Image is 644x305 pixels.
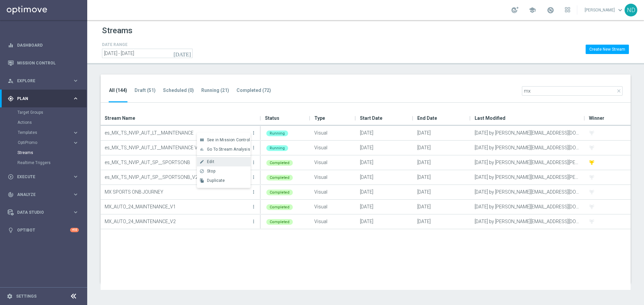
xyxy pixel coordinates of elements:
i: play_circle_outline [8,174,14,180]
div: [DATE] by [PERSON_NAME][EMAIL_ADDRESS][DOMAIN_NAME] [471,126,585,140]
button: more_vert [250,156,257,169]
input: Quick find Stream [522,86,623,96]
i: lightbulb [8,227,14,233]
div: Data Studio [8,209,72,215]
a: Target Groups [17,110,70,115]
tab-header: Completed (72) [236,88,271,93]
i: settings [7,293,13,299]
button: more_vert [250,215,257,228]
div: Optibot [8,221,79,239]
div: [DATE] by [PERSON_NAME][EMAIL_ADDRESS][PERSON_NAME][DOMAIN_NAME] [471,155,585,170]
a: Mission Control [17,54,79,72]
div: ND [625,4,637,16]
div: Visual [310,200,356,214]
i: view_module [200,138,204,142]
span: Analyze [17,193,72,197]
i: more_vert [251,174,256,180]
p: es_MX_TS_NVIP_AUT_LT__MAINTENANCE V2 [105,143,250,153]
div: Execute [8,174,72,180]
button: lightbulb Optibot +10 [7,227,79,233]
p: es_MX_TS_NVIP_AUT_LT__MAINTENANCE [105,128,250,138]
h1: Streams [102,26,132,36]
i: gps_fixed [8,96,14,102]
input: Select date range [102,49,193,58]
button: more_vert [250,141,257,154]
span: Last Modified [475,111,505,125]
div: [DATE] [413,141,471,155]
div: Target Groups [17,107,87,117]
span: Winner [589,111,604,125]
i: keyboard_arrow_right [72,191,79,198]
i: more_vert [251,130,256,136]
i: person_search [8,78,14,84]
div: OptiPromo [17,138,87,148]
div: Completed [266,204,293,210]
i: equalizer [8,42,14,48]
i: more_vert [251,145,256,150]
button: bar_chart Go To Stream Analysis [197,145,251,154]
span: End Date [417,111,437,125]
div: Analyze [8,192,72,198]
div: [DATE] by [PERSON_NAME][EMAIL_ADDRESS][DOMAIN_NAME] [471,214,585,229]
div: [DATE] by [PERSON_NAME][EMAIL_ADDRESS][DOMAIN_NAME] [471,185,585,199]
a: Actions [17,120,70,125]
span: Start Date [360,111,382,125]
span: Data Studio [17,210,72,214]
a: [PERSON_NAME]keyboard_arrow_down [584,5,625,15]
button: Create New Stream [586,45,629,54]
button: OptiPromo keyboard_arrow_right [17,140,79,145]
div: Plan [8,96,72,102]
div: [DATE] by [PERSON_NAME][EMAIL_ADDRESS][DOMAIN_NAME] [471,141,585,155]
div: [DATE] [356,200,413,214]
div: Completed [266,219,293,225]
i: track_changes [8,192,14,198]
button: equalizer Dashboard [7,43,79,48]
a: Realtime Triggers [17,160,70,165]
span: Explore [17,79,72,83]
div: +10 [70,228,79,232]
p: MX_AUTO_24_MAINTENANCE_V1 [105,202,250,212]
span: See in Mission Control [207,138,250,142]
button: file_copy Duplicate [197,176,251,185]
i: file_copy [200,178,204,183]
span: Plan [17,97,72,101]
span: Templates [18,131,66,135]
button: gps_fixed Plan keyboard_arrow_right [7,96,79,101]
button: more_vert [250,185,257,199]
div: Visual [310,141,356,155]
button: more_vert [250,126,257,140]
i: block [200,169,204,173]
button: more_vert [250,170,257,184]
i: keyboard_arrow_right [72,173,79,180]
i: keyboard_arrow_right [72,130,79,136]
div: Completed [266,160,293,166]
div: Visual [310,214,356,229]
i: create [200,159,204,164]
button: Templates keyboard_arrow_right [17,130,79,135]
span: Go To Stream Analysis [207,147,250,152]
button: create Edit [197,157,251,166]
div: track_changes Analyze keyboard_arrow_right [7,192,79,197]
i: close [616,88,622,94]
div: [DATE] [356,126,413,140]
div: Visual [310,155,356,170]
h4: DATE RANGE [102,42,193,47]
div: Mission Control [7,60,79,66]
div: [DATE] [356,155,413,170]
div: [DATE] [413,170,471,185]
div: [DATE] [413,126,471,140]
div: Mission Control [8,54,79,72]
span: Duplicate [207,178,225,183]
div: [DATE] by [PERSON_NAME][EMAIL_ADDRESS][DOMAIN_NAME] [471,200,585,214]
tab-header: Draft (51) [135,88,156,93]
i: keyboard_arrow_right [72,140,79,146]
div: person_search Explore keyboard_arrow_right [7,78,79,84]
div: Data Studio keyboard_arrow_right [7,210,79,215]
div: Visual [310,185,356,199]
span: Status [265,111,279,125]
div: Realtime Triggers [17,158,87,168]
span: school [529,6,536,14]
div: Explore [8,78,72,84]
